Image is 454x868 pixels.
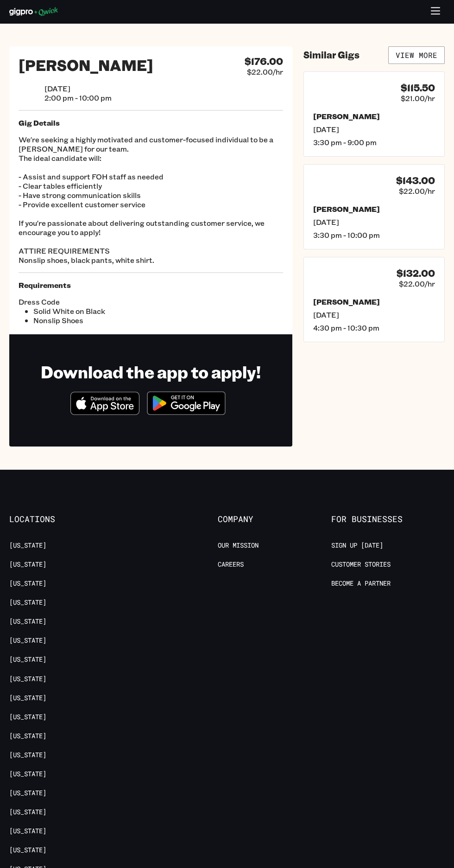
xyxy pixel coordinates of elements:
[218,560,244,569] a: Careers
[9,808,46,817] a: [US_STATE]
[303,257,445,342] a: $132.00$22.00/hr[PERSON_NAME][DATE]4:30 pm - 10:30 pm
[19,281,283,290] h5: Requirements
[9,655,46,664] a: [US_STATE]
[41,361,261,382] h1: Download the app to apply!
[9,514,123,524] span: Locations
[19,56,153,74] h2: [PERSON_NAME]
[9,598,46,607] a: [US_STATE]
[331,541,383,550] a: Sign up [DATE]
[313,297,435,306] h5: [PERSON_NAME]
[313,112,435,121] h5: [PERSON_NAME]
[44,84,112,93] span: [DATE]
[33,316,151,325] li: Nonslip Shoes
[303,164,445,249] a: $143.00$22.00/hr[PERSON_NAME][DATE]3:30 pm - 10:00 pm
[9,770,46,779] a: [US_STATE]
[9,560,46,569] a: [US_STATE]
[9,694,46,702] a: [US_STATE]
[141,386,231,421] img: Get it on Google Play
[397,268,435,279] h4: $132.00
[401,82,435,94] h4: $115.50
[396,175,435,186] h4: $143.00
[9,751,46,759] a: [US_STATE]
[303,49,359,61] h4: Similar Gigs
[218,541,259,550] a: Our Mission
[9,827,46,836] a: [US_STATE]
[388,46,445,64] a: View More
[313,217,435,227] span: [DATE]
[399,186,435,196] span: $22.00/hr
[19,135,283,265] p: We're seeking a highly motivated and customer-focused individual to be a [PERSON_NAME] for our te...
[313,230,435,240] span: 3:30 pm - 10:00 pm
[9,846,46,855] a: [US_STATE]
[399,279,435,288] span: $22.00/hr
[44,93,112,102] span: 2:00 pm - 10:00 pm
[313,323,435,332] span: 4:30 pm - 10:30 pm
[70,407,140,417] a: Download on the App Store
[247,67,283,77] span: $22.00/hr
[313,204,435,214] h5: [PERSON_NAME]
[331,560,391,569] a: Customer stories
[313,138,435,147] span: 3:30 pm - 9:00 pm
[303,71,445,157] a: $115.50$21.00/hr[PERSON_NAME][DATE]3:30 pm - 9:00 pm
[331,514,445,524] span: For Businesses
[9,789,46,798] a: [US_STATE]
[33,306,151,316] li: Solid White on Black
[313,125,435,134] span: [DATE]
[401,94,435,103] span: $21.00/hr
[9,617,46,626] a: [US_STATE]
[245,56,283,67] h4: $176.00
[19,297,151,306] span: Dress Code
[9,713,46,721] a: [US_STATE]
[9,541,46,550] a: [US_STATE]
[9,675,46,683] a: [US_STATE]
[9,732,46,740] a: [US_STATE]
[9,579,46,588] a: [US_STATE]
[313,310,435,319] span: [DATE]
[218,514,331,524] span: Company
[19,118,283,128] h5: Gig Details
[9,636,46,645] a: [US_STATE]
[331,579,391,588] a: Become a Partner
